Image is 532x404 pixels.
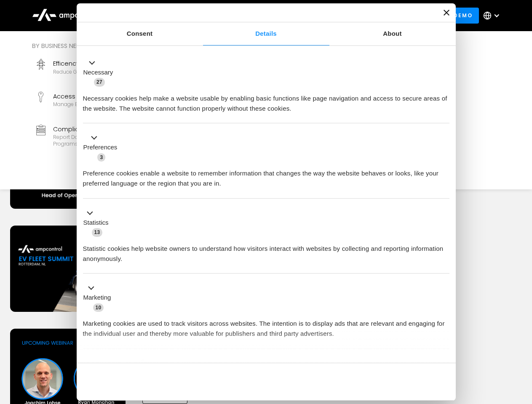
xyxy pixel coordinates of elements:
span: 2 [139,359,147,368]
a: Details [203,22,329,45]
label: Necessary [83,68,113,77]
div: Statistic cookies help website owners to understand how visitors interact with websites by collec... [83,237,449,264]
button: Unclassified (2) [83,358,152,369]
div: Access Control [53,92,155,101]
a: Consent [77,22,203,45]
label: Marketing [83,293,111,303]
div: Reduce grid contraints and fuel costs [53,69,150,75]
button: Preferences (3) [83,133,123,162]
div: Report data and stay compliant with EV programs [53,134,163,147]
button: Necessary (27) [83,58,118,87]
div: Manage EV charger security and access [53,101,155,108]
span: 10 [93,303,104,312]
div: By business need [32,41,305,50]
span: 13 [92,228,103,237]
label: Statistics [83,218,109,228]
div: Efficency [53,59,150,68]
button: Statistics (13) [83,208,114,237]
div: Necessary cookies help make a website usable by enabling basic functions like page navigation and... [83,87,449,114]
a: About [329,22,456,45]
span: 27 [94,78,105,86]
a: Access ControlManage EV charger security and access [32,88,167,118]
div: Preference cookies enable a website to remember information that changes the way the website beha... [83,162,449,189]
a: ComplianceReport data and stay compliant with EV programs [32,121,167,151]
label: Preferences [83,143,118,152]
div: Compliance [53,125,163,134]
button: Marketing (10) [83,283,116,313]
button: Okay [328,369,449,394]
a: EfficencyReduce grid contraints and fuel costs [32,56,167,85]
span: 3 [97,153,105,162]
div: Marketing cookies are used to track visitors across websites. The intention is to display ads tha... [83,312,449,339]
button: Close banner [444,10,449,16]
